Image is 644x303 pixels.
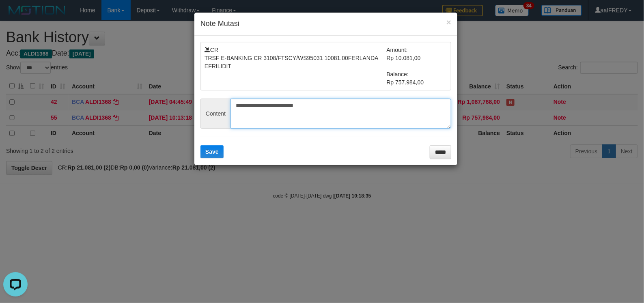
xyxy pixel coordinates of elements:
[205,148,219,155] span: Save
[387,46,448,86] td: Amount: Rp 10.081,00 Balance: Rp 757.984,00
[200,99,230,129] span: Content
[446,18,451,26] button: ×
[205,46,387,86] td: CR TRSF E-BANKING CR 3108/FTSCY/WS95031 10081.00FERLANDA EFRILIDIT
[200,19,451,29] h4: Note Mutasi
[3,3,28,28] button: Open LiveChat chat widget
[200,145,224,158] button: Save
